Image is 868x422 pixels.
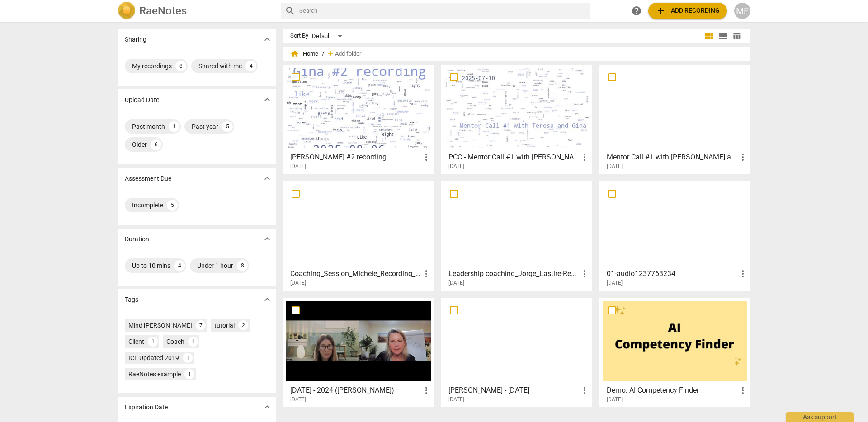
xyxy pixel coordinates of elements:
[125,234,149,244] p: Duration
[299,4,587,18] input: Search
[290,385,421,396] h3: June 21 - 2024 (Pam M)
[175,61,186,71] div: 8
[607,385,737,396] h3: Demo: AI Competency Finder
[335,51,361,57] span: Add folder
[579,152,590,163] span: more_vert
[238,320,248,330] div: 2
[603,301,747,403] a: Demo: AI Competency Finder[DATE]
[607,396,623,403] span: [DATE]
[448,152,579,163] h3: PCC - Mentor Call #1 with Teresa and Gina
[326,49,335,58] span: add
[312,29,345,43] div: Default
[737,385,748,396] span: more_vert
[448,385,579,396] h3: Steven _ Lucie - Feb 15 2024
[448,268,579,279] h3: Leadership coaching_Jorge_Lastire-Recording_trimmed
[237,260,248,271] div: 8
[648,3,727,19] button: Upload
[579,385,590,396] span: more_vert
[139,5,187,17] h2: RaeNotes
[262,34,273,45] span: expand_more
[148,337,158,347] div: 1
[421,385,432,396] span: more_vert
[166,337,184,346] div: Coach
[260,172,274,185] button: Show more
[169,121,179,132] div: 1
[198,61,242,70] div: Shared with me
[290,396,306,403] span: [DATE]
[737,268,748,279] span: more_vert
[125,35,146,44] p: Sharing
[262,94,273,105] span: expand_more
[290,49,318,58] span: Home
[421,152,432,163] span: more_vert
[167,200,178,211] div: 5
[579,268,590,279] span: more_vert
[290,279,306,287] span: [DATE]
[734,3,750,19] button: MF
[737,152,748,163] span: more_vert
[607,268,737,279] h3: 01-audio1237763234
[125,295,138,305] p: Tags
[448,396,464,403] span: [DATE]
[128,353,179,362] div: ICF Updated 2019
[717,31,728,42] span: view_list
[262,402,273,413] span: expand_more
[128,321,192,330] div: Mind [PERSON_NAME]
[628,3,645,19] a: Help
[704,31,715,42] span: view_module
[262,234,273,244] span: expand_more
[183,353,193,363] div: 1
[290,33,308,39] div: Sort By
[290,152,421,163] h3: Gina #2 recording
[132,201,163,210] div: Incomplete
[151,139,161,150] div: 6
[196,320,206,330] div: 7
[703,29,716,43] button: Tile view
[730,29,743,43] button: Table view
[128,337,144,346] div: Client
[607,163,623,170] span: [DATE]
[118,2,274,20] a: LogoRaeNotes
[444,68,589,170] a: PCC - Mentor Call #1 with [PERSON_NAME] and [PERSON_NAME][DATE]
[192,122,218,131] div: Past year
[174,260,185,271] div: 4
[607,152,737,163] h3: Mentor Call #1 with Teresa and Gina
[128,370,181,379] div: RaeNotes example
[603,184,747,286] a: 01-audio1237763234[DATE]
[290,268,421,279] h3: Coaching_Session_Michele_Recording_Trim
[656,5,720,16] span: Add recording
[260,400,274,414] button: Show more
[716,29,730,43] button: List view
[262,173,273,184] span: expand_more
[290,163,306,170] span: [DATE]
[260,293,274,306] button: Show more
[184,369,194,379] div: 1
[290,49,299,58] span: home
[448,279,464,287] span: [DATE]
[444,184,589,286] a: Leadership coaching_Jorge_Lastire-Recording_trimmed[DATE]
[631,5,642,16] span: help
[132,261,170,270] div: Up to 10 mins
[421,268,432,279] span: more_vert
[245,61,256,71] div: 4
[125,95,159,105] p: Upload Date
[322,51,324,57] span: /
[222,121,233,132] div: 5
[286,184,431,286] a: Coaching_Session_Michele_Recording_Trim[DATE]
[197,261,233,270] div: Under 1 hour
[132,61,172,70] div: My recordings
[125,174,171,183] p: Assessment Due
[732,32,741,40] span: table_chart
[607,279,623,287] span: [DATE]
[262,294,273,305] span: expand_more
[260,93,274,107] button: Show more
[188,337,198,347] div: 1
[132,122,165,131] div: Past month
[132,140,147,149] div: Older
[260,232,274,246] button: Show more
[603,68,747,170] a: Mentor Call #1 with [PERSON_NAME] and [PERSON_NAME][DATE]
[214,321,235,330] div: tutorial
[118,2,136,20] img: Logo
[260,33,274,46] button: Show more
